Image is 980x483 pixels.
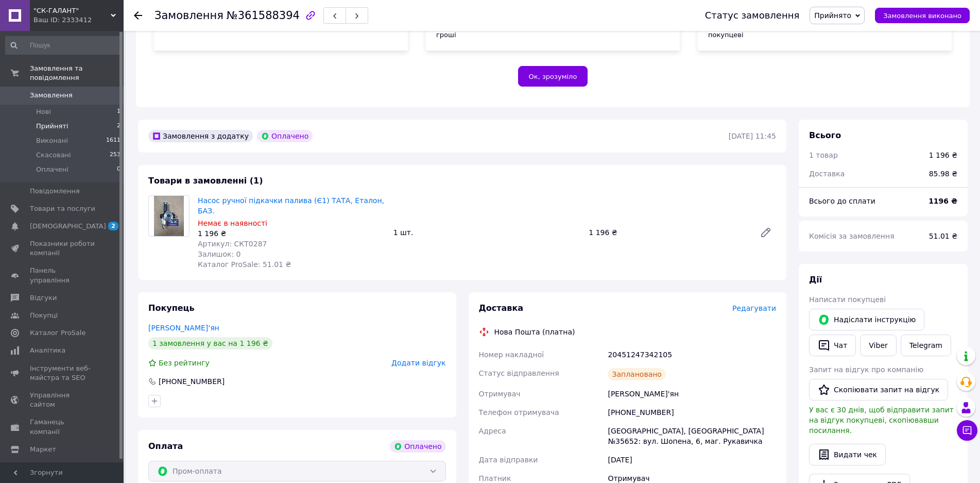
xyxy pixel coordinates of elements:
[479,408,559,417] span: Телефон отримувача
[154,9,223,22] span: Замовлення
[809,275,822,285] span: Дії
[36,136,68,145] span: Виконані
[227,9,300,22] span: №361588394
[809,170,845,178] span: Доставка
[606,385,778,403] div: [PERSON_NAME]'ян
[30,266,95,285] span: Панель управління
[108,222,118,230] span: 2
[198,196,384,215] a: Насос ручної підкачки палива (Є1) ТАТА, Еталон, БАЗ.
[159,359,210,367] span: Без рейтингу
[929,197,957,205] b: 1196 ₴
[809,406,954,435] span: У вас є 30 днів, щоб відправити запит на відгук покупцеві, скопіювавши посилання.
[148,441,183,451] span: Оплата
[479,369,559,377] span: Статус відправлення
[809,130,841,140] span: Всього
[606,345,778,364] div: 20451247342105
[30,364,95,382] span: Інструменти веб-майстра та SEO
[30,346,65,355] span: Аналітика
[606,403,778,422] div: [PHONE_NUMBER]
[33,15,124,25] div: Ваш ID: 2333412
[134,10,142,21] div: Повернутися назад
[929,232,957,240] span: 51.01 ₴
[30,91,73,100] span: Замовлення
[479,474,511,482] span: Платник
[883,12,961,20] span: Замовлення виконано
[518,66,588,87] button: Ок, зрозуміло
[729,132,776,140] time: [DATE] 11:45
[957,420,977,441] button: Чат з покупцем
[606,422,778,451] div: [GEOGRAPHIC_DATA], [GEOGRAPHIC_DATA] №35652: вул. Шопена, 6, маг. Рукавичка
[860,335,896,356] a: Viber
[809,197,875,205] span: Всього до сплати
[198,260,291,269] span: Каталог ProSale: 51.01 ₴
[479,351,544,359] span: Номер накладної
[479,456,538,464] span: Дата відправки
[391,359,445,367] span: Додати відгук
[36,122,68,131] span: Прийняті
[30,311,58,320] span: Покупці
[606,451,778,469] div: [DATE]
[36,151,71,160] span: Скасовані
[154,196,184,236] img: Насос ручної підкачки палива (Є1) ТАТА, Еталон, БАЗ.
[30,328,85,338] span: Каталог ProSale
[809,444,886,465] button: Видати чек
[901,335,951,356] a: Telegram
[390,440,445,453] div: Оплачено
[30,445,56,454] span: Маркет
[5,36,122,55] input: Пошук
[36,165,68,174] span: Оплачені
[198,228,385,239] div: 1 196 ₴
[875,8,970,23] button: Замовлення виконано
[584,225,751,240] div: 1 196 ₴
[492,327,578,337] div: Нова Пошта (платна)
[389,225,585,240] div: 1 шт.
[117,122,121,131] span: 2
[529,73,577,80] span: Ок, зрозуміло
[30,391,95,409] span: Управління сайтом
[929,150,957,160] div: 1 196 ₴
[732,304,776,312] span: Редагувати
[148,130,253,142] div: Замовлення з додатку
[33,6,111,15] span: "СК-ГАЛАНТ"
[148,303,195,313] span: Покупець
[809,365,923,374] span: Запит на відгук про компанію
[30,204,95,213] span: Товари та послуги
[809,295,886,304] span: Написати покупцеві
[148,337,272,349] div: 1 замовлення у вас на 1 196 ₴
[30,418,95,436] span: Гаманець компанії
[106,136,121,145] span: 1611
[30,187,80,196] span: Повідомлення
[809,335,856,356] button: Чат
[479,303,524,313] span: Доставка
[809,232,895,240] span: Комісія за замовлення
[110,151,121,160] span: 253
[705,10,800,21] div: Статус замовлення
[257,130,313,142] div: Оплачено
[608,368,666,380] div: Заплановано
[30,239,95,258] span: Показники роботи компанії
[198,250,241,258] span: Залишок: 0
[30,293,57,303] span: Відгуки
[479,390,521,398] span: Отримувач
[30,64,124,82] span: Замовлення та повідомлення
[809,309,924,330] button: Надіслати інструкцію
[923,162,964,185] div: 85.98 ₴
[198,219,267,227] span: Немає в наявності
[36,107,51,116] span: Нові
[117,165,121,174] span: 0
[148,176,263,186] span: Товари в замовленні (1)
[809,379,948,401] button: Скопіювати запит на відгук
[479,427,506,435] span: Адреса
[148,324,219,332] a: [PERSON_NAME]'ян
[158,376,226,387] div: [PHONE_NUMBER]
[755,222,776,243] a: Редагувати
[198,240,267,248] span: Артикул: СКТ0287
[117,107,121,116] span: 1
[30,222,106,231] span: [DEMOGRAPHIC_DATA]
[814,11,851,20] span: Прийнято
[809,151,838,159] span: 1 товар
